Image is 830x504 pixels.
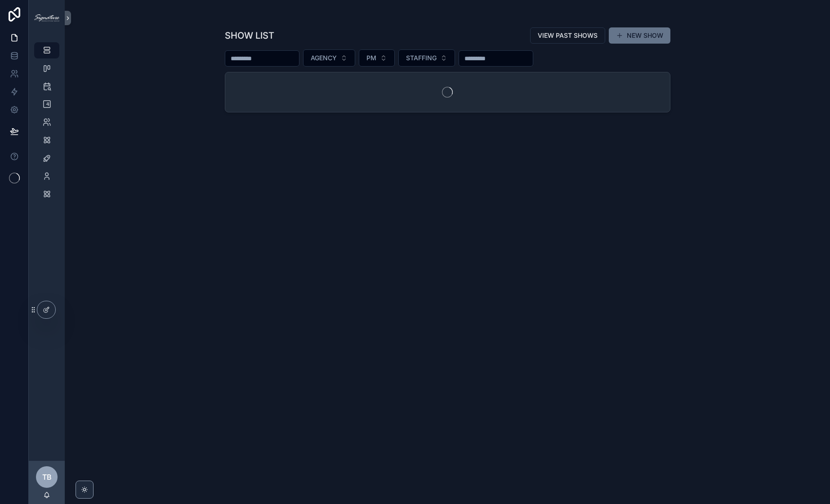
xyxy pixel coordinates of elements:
img: App logo [34,14,59,22]
button: Select Button [359,49,395,67]
button: VIEW PAST SHOWS [530,27,605,44]
span: PM [366,54,376,62]
span: TB [42,472,52,482]
button: Select Button [303,49,355,67]
span: VIEW PAST SHOWS [538,31,598,40]
button: NEW SHOW [609,27,670,44]
button: Select Button [398,49,455,67]
h1: SHOW LIST [225,29,274,42]
span: STAFFING [406,54,437,62]
div: scrollable content [29,36,65,214]
span: AGENCY [311,54,337,62]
